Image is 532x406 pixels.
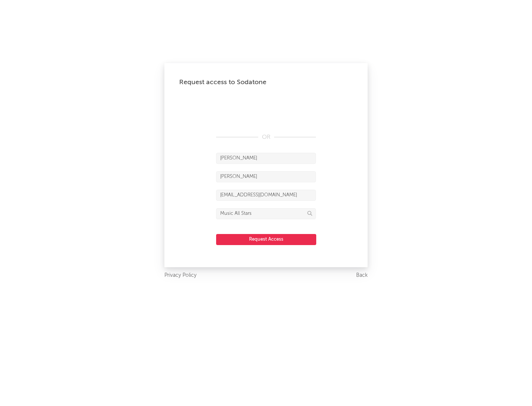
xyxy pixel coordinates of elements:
input: Division [216,208,316,219]
a: Privacy Policy [164,271,197,280]
input: Last Name [216,171,316,182]
button: Request Access [216,234,316,245]
input: Email [216,190,316,201]
div: Request access to Sodatone [179,78,353,87]
div: OR [216,133,316,142]
input: First Name [216,153,316,164]
a: Back [356,271,368,280]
